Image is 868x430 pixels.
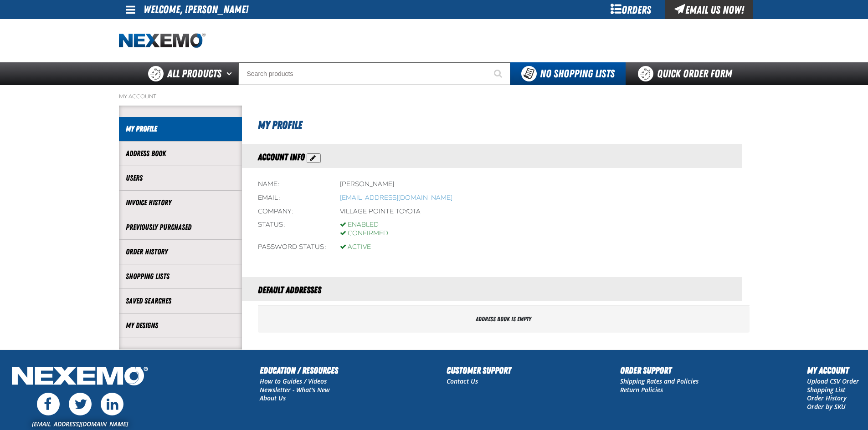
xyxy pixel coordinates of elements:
[260,364,338,377] h2: Education / Resources
[126,124,235,134] a: My Profile
[258,243,326,252] div: Password status
[447,364,511,377] h2: Customer Support
[126,296,235,306] a: Saved Searches
[258,180,326,189] div: Name
[119,93,156,100] a: My Account
[126,320,235,331] a: My Designs
[167,66,221,82] span: All Products
[620,364,699,377] h2: Order Support
[807,394,847,402] a: Order History
[258,221,326,238] div: Status
[126,247,235,257] a: Order History
[258,306,750,333] div: Address book is empty
[126,197,235,208] a: Invoice History
[447,377,478,385] a: Contact Us
[510,62,626,85] button: You do not have available Shopping Lists. Open to Create a New List
[119,93,750,100] nav: Breadcrumbs
[340,229,388,238] div: Confirmed
[260,394,286,402] a: About Us
[807,385,845,394] a: Shopping List
[126,173,235,183] a: Users
[307,153,321,163] button: Action Edit Account Information
[126,148,235,159] a: Address Book
[258,284,321,295] span: Default Addresses
[620,377,699,385] a: Shipping Rates and Policies
[340,221,388,229] div: Enabled
[807,402,846,411] a: Order by SKU
[258,152,305,162] span: Account Info
[620,385,663,394] a: Return Policies
[119,33,205,49] img: Nexemo logo
[260,377,327,385] a: How to Guides / Videos
[258,119,302,132] span: My Profile
[340,194,452,202] bdo: [EMAIL_ADDRESS][DOMAIN_NAME]
[258,194,326,202] div: Email
[807,364,859,377] h2: My Account
[32,420,128,428] a: [EMAIL_ADDRESS][DOMAIN_NAME]
[258,207,326,216] div: Company
[340,207,421,216] div: Village Pointe Toyota
[9,364,151,390] img: Nexemo Logo
[340,243,371,252] div: Active
[626,62,749,85] a: Quick Order Form
[223,62,238,85] button: Open All Products pages
[119,33,205,49] a: Home
[807,377,859,385] a: Upload CSV Order
[340,180,394,189] div: [PERSON_NAME]
[260,385,330,394] a: Newsletter - What's New
[540,67,615,80] span: No Shopping Lists
[488,62,510,85] button: Start Searching
[238,62,510,85] input: Search
[126,222,235,233] a: Previously Purchased
[340,194,452,202] a: Opens a default email client to write an email to tmcdowell@vtaig.com
[126,271,235,282] a: Shopping Lists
